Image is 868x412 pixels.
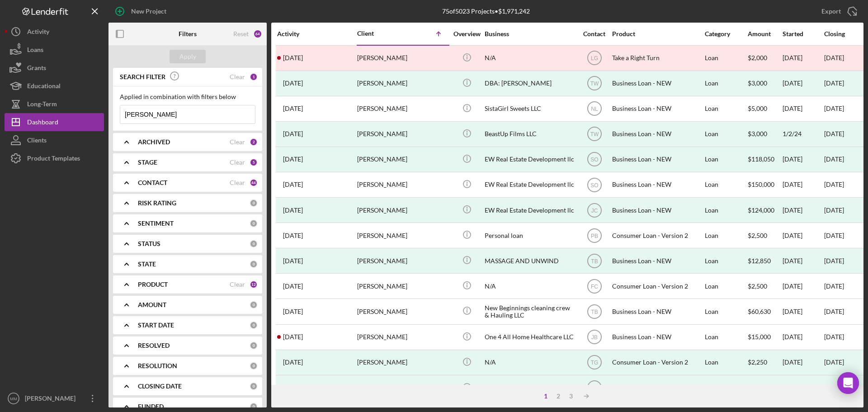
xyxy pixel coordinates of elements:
[230,179,245,186] div: Clear
[577,30,611,38] div: Contact
[612,97,703,121] div: Business Loan - NEW
[230,159,245,166] div: Clear
[230,281,245,288] div: Clear
[250,341,258,350] div: 0
[230,138,245,146] div: Clear
[250,219,258,227] div: 0
[612,249,703,273] div: Business Loan - NEW
[591,334,597,341] text: JB
[824,333,844,341] time: [DATE]
[612,274,703,298] div: Consumer Loan - Version 2
[590,81,599,87] text: TW
[612,147,703,171] div: Business Loan - NEW
[283,54,303,62] time: 2025-01-30 23:19
[748,223,782,247] div: $2,500
[705,71,747,95] div: Loan
[591,385,598,391] text: NL
[590,131,599,137] text: TW
[485,122,575,146] div: BeastUp Films LLC
[283,232,303,239] time: 2025-07-16 17:37
[591,309,598,315] text: TB
[170,50,206,63] button: Apply
[27,95,57,115] div: Long-Term
[705,147,747,171] div: Loan
[590,55,598,62] text: LG
[357,30,402,37] div: Client
[283,207,303,214] time: 2024-01-03 19:35
[5,113,104,131] button: Dashboard
[138,301,166,308] b: AMOUNT
[485,299,575,323] div: New Beginnings cleaning crew & Hauling LLC
[783,223,823,247] div: [DATE]
[27,59,46,79] div: Grants
[748,173,782,197] div: $150,000
[612,46,703,70] div: Take a Right Turn
[357,173,448,197] div: [PERSON_NAME]
[283,130,303,137] time: 2024-01-10 17:53
[748,46,782,70] div: $2,000
[485,325,575,349] div: One 4 All Home Healthcare LLC
[233,30,249,38] div: Reset
[250,362,258,370] div: 0
[485,147,575,171] div: EW Real Estate Development llc
[283,156,303,163] time: 2024-04-04 15:57
[357,97,448,121] div: [PERSON_NAME]
[705,46,747,70] div: Loan
[748,71,782,95] div: $3,000
[612,223,703,247] div: Consumer Loan - Version 2
[138,383,182,390] b: CLOSING DATE
[705,350,747,374] div: Loan
[812,2,863,20] button: Export
[590,360,598,366] text: TG
[250,382,258,390] div: 0
[705,173,747,197] div: Loan
[357,198,448,222] div: [PERSON_NAME]
[591,283,598,289] text: FC
[539,393,552,400] div: 1
[5,95,104,113] button: Long-Term
[179,30,197,38] b: Filters
[748,299,782,323] div: $60,630
[250,240,258,248] div: 0
[705,249,747,273] div: Loan
[5,131,104,149] button: Clients
[824,257,844,265] div: [DATE]
[357,325,448,349] div: [PERSON_NAME]
[283,181,303,188] time: 2025-04-19 01:28
[824,384,844,391] div: [DATE]
[5,41,104,59] a: Loans
[250,73,258,81] div: 1
[748,350,782,374] div: $2,250
[748,198,782,222] div: $124,000
[27,149,80,170] div: Product Templates
[179,50,196,63] div: Apply
[138,281,168,288] b: PRODUCT
[612,30,703,38] div: Product
[450,30,484,38] div: Overview
[783,350,823,374] div: [DATE]
[357,71,448,95] div: [PERSON_NAME]
[485,249,575,273] div: MASSAGE AND UNWIND
[612,376,703,400] div: Business Loan - NEW
[230,73,245,81] div: Clear
[837,372,859,394] div: Open Intercom Messenger
[485,274,575,298] div: N/A
[783,249,823,273] div: [DATE]
[138,179,167,186] b: CONTACT
[485,350,575,374] div: N/A
[250,179,258,187] div: 44
[821,2,841,20] div: Export
[357,249,448,273] div: [PERSON_NAME]
[612,350,703,374] div: Consumer Loan - Version 2
[824,232,844,239] time: [DATE]
[485,46,575,70] div: N/A
[283,105,303,112] time: 2025-07-02 17:09
[5,149,104,167] button: Product Templates
[748,97,782,121] div: $5,000
[705,97,747,121] div: Loan
[824,80,844,87] div: [DATE]
[705,274,747,298] div: Loan
[705,325,747,349] div: Loan
[783,30,823,38] div: Started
